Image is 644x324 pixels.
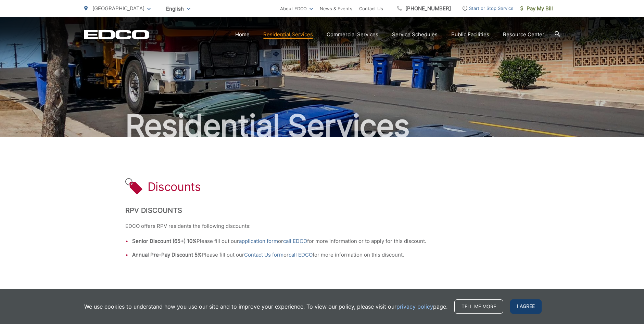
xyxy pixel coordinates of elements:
[84,302,447,311] p: We use cookies to understand how you use our site and to improve your experience. To view our pol...
[320,4,352,13] a: News & Events
[454,299,503,314] a: Tell me more
[84,30,149,39] a: EDCD logo. Return to the homepage.
[289,251,313,259] a: call EDCO
[510,299,542,314] span: I agree
[503,30,544,39] a: Resource Center
[132,251,202,258] strong: Annual Pre-Pay Discount 5%
[396,302,433,311] a: privacy policy
[263,30,313,39] a: Residential Services
[280,4,313,13] a: About EDCO
[132,251,519,259] li: Please fill out our or for more information on this discount.
[84,109,560,143] h2: Residential Services
[132,238,197,244] strong: Senior Discount (65+) 10%
[520,4,553,13] span: Pay My Bill
[283,237,307,245] a: call EDCO
[359,4,383,13] a: Contact Us
[92,5,144,12] span: [GEOGRAPHIC_DATA]
[392,30,438,39] a: Service Schedules
[161,3,195,15] span: English
[125,222,519,230] p: EDCO offers RPV residents the following discounts:
[327,30,378,39] a: Commercial Services
[451,30,489,39] a: Public Facilities
[148,180,201,194] h1: Discounts
[235,30,250,39] a: Home
[132,237,519,245] li: Please fill out our or for more information or to apply for this discount.
[125,206,519,215] h2: RPV Discounts
[239,237,278,245] a: application form
[244,251,283,259] a: Contact Us form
